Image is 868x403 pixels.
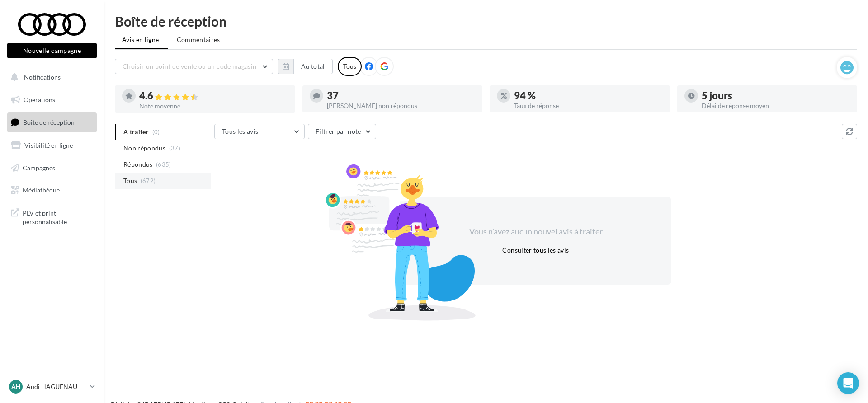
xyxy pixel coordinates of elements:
[123,144,165,153] span: Non répondus
[5,68,95,87] button: Notifications
[293,59,333,74] button: Au total
[141,177,156,184] span: (672)
[5,136,99,155] a: Visibilité en ligne
[702,91,850,101] div: 5 jours
[24,96,55,103] span: Opérations
[458,226,613,238] div: Vous n'avez aucun nouvel avis à traiter
[5,181,99,200] a: Médiathèque
[5,159,99,178] a: Campagnes
[338,57,362,76] div: Tous
[7,378,97,395] a: AH Audi HAGUENAU
[327,91,476,101] div: 37
[23,186,60,194] span: Médiathèque
[7,43,97,58] button: Nouvelle campagne
[115,14,857,28] div: Boîte de réception
[5,203,99,230] a: PLV et print personnalisable
[24,141,73,149] span: Visibilité en ligne
[123,160,153,169] span: Répondus
[156,161,171,168] span: (635)
[123,176,137,185] span: Tous
[514,103,663,109] div: Taux de réponse
[177,35,220,44] span: Commentaires
[5,90,99,109] a: Opérations
[214,124,305,139] button: Tous les avis
[837,372,859,394] div: Open Intercom Messenger
[702,103,850,109] div: Délai de réponse moyen
[499,245,572,256] button: Consulter tous les avis
[23,164,55,171] span: Campagnes
[278,59,333,74] button: Au total
[23,207,93,226] span: PLV et print personnalisable
[123,62,256,70] span: Choisir un point de vente ou un code magasin
[308,124,376,139] button: Filtrer par note
[11,382,21,391] span: AH
[139,91,288,101] div: 4.6
[169,145,180,152] span: (37)
[514,91,663,101] div: 94 %
[24,73,61,81] span: Notifications
[5,112,99,132] a: Boîte de réception
[23,118,75,126] span: Boîte de réception
[139,103,288,109] div: Note moyenne
[115,59,273,74] button: Choisir un point de vente ou un code magasin
[222,127,259,135] span: Tous les avis
[26,382,86,391] p: Audi HAGUENAU
[327,103,476,109] div: [PERSON_NAME] non répondus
